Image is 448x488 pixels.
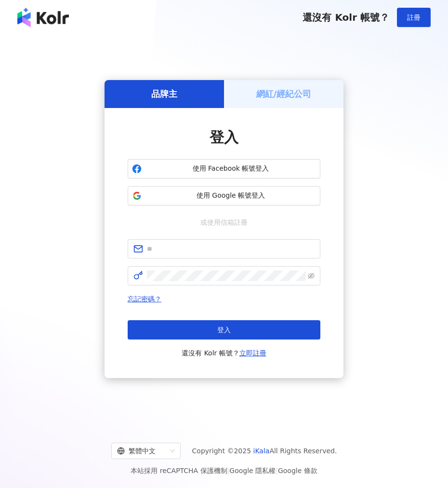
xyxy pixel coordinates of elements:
span: | [227,467,230,474]
span: 使用 Google 帳號登入 [145,191,316,201]
span: 或使用信箱註冊 [194,217,254,228]
span: 還沒有 Kolr 帳號？ [182,347,266,359]
span: Copyright © 2025 All Rights Reserved. [192,445,337,457]
button: 使用 Facebook 帳號登入 [128,159,320,178]
span: | [276,467,278,474]
span: 註冊 [407,14,421,21]
h5: 品牌主 [151,88,177,100]
a: 忘記密碼？ [128,295,161,303]
span: 登入 [217,326,231,334]
a: iKala [253,447,270,455]
span: eye-invisible [308,272,315,279]
div: 繁體中文 [117,443,166,459]
button: 登入 [128,320,320,339]
h5: 網紅/經紀公司 [256,88,312,100]
span: 還沒有 Kolr 帳號？ [303,12,389,23]
span: 登入 [210,129,238,146]
span: 使用 Facebook 帳號登入 [145,164,316,174]
img: logo [17,8,69,27]
button: 使用 Google 帳號登入 [128,186,320,205]
a: 立即註冊 [239,349,266,357]
span: 本站採用 reCAPTCHA 保護機制 [131,465,317,476]
button: 註冊 [397,8,431,27]
a: Google 條款 [278,467,317,474]
a: Google 隱私權 [229,467,276,474]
